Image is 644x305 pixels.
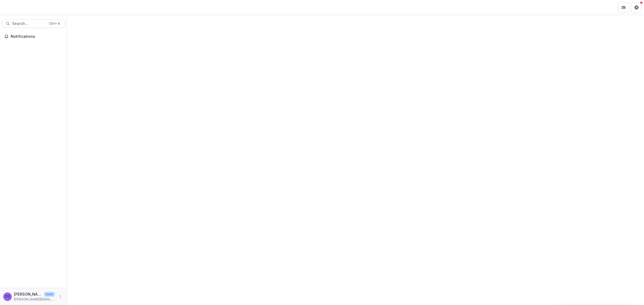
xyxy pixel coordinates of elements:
[2,32,65,41] button: Notifications
[11,34,63,39] span: Notifications
[5,295,10,298] div: Dr. Ana Smith
[14,297,55,302] p: [PERSON_NAME][EMAIL_ADDRESS][PERSON_NAME][DATE][DOMAIN_NAME]
[2,19,65,28] button: Search...
[69,3,92,11] nav: breadcrumb
[618,2,629,13] button: Partners
[44,292,55,297] p: User
[14,291,42,297] p: [PERSON_NAME]
[48,21,61,27] div: Ctrl + K
[12,21,46,26] span: Search...
[631,2,642,13] button: Get Help
[57,293,64,300] button: More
